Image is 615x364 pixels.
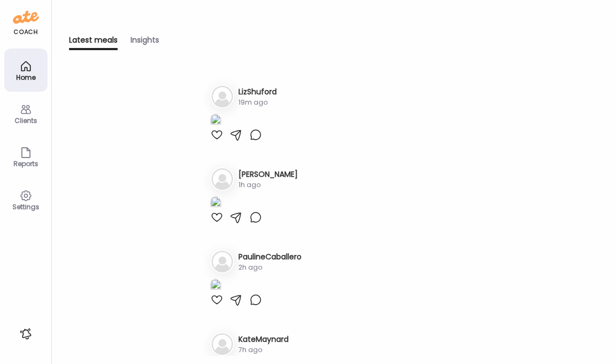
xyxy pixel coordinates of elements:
h3: KateMaynard [238,334,289,345]
img: ate [13,9,39,26]
img: bg-avatar-default.svg [211,251,233,272]
div: Insights [131,35,159,50]
div: Settings [6,203,45,210]
div: Home [6,74,45,81]
h3: PaulineCaballero [238,251,302,263]
div: 7h ago [238,345,289,355]
img: bg-avatar-default.svg [211,333,233,355]
img: images%2FDGpq8l2iuXRenSUKsMPQKMUHmN23%2FUahCqDfp0N2RISLk6itK%2FqDjRjD1uK7ZNSjoQrplT_1080 [210,279,221,293]
img: bg-avatar-default.svg [211,86,233,107]
img: images%2FvESdxLSPwXakoR7xgC1jSWLXQdF2%2F2rs0e2ackNSQukspqyua%2FOgBhxQskj0fZ3U7AEh6i_1080 [210,196,221,211]
div: Clients [6,117,45,124]
div: coach [13,28,38,37]
div: Reports [6,160,45,167]
div: Latest meals [69,35,118,50]
div: 19m ago [238,98,277,107]
h3: [PERSON_NAME] [238,169,298,180]
h3: LizShuford [238,86,277,98]
div: 1h ago [238,180,298,190]
img: bg-avatar-default.svg [211,168,233,190]
div: 2h ago [238,263,302,272]
img: images%2Fb4ckvHTGZGXnYlnA4XB42lPq5xF2%2Fhc5MP1PehIGaWP2hSyqB%2Fz9GXasrTTeoF9iKR3cJm_1080 [210,114,221,128]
